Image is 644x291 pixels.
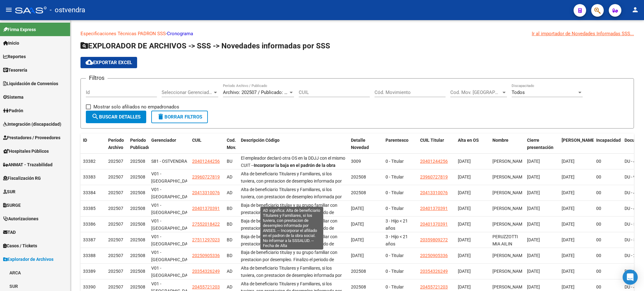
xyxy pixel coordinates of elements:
[492,206,526,211] span: [PERSON_NAME]
[351,190,366,195] span: 202508
[420,222,448,227] span: 20401370391
[80,134,106,161] datatable-header-cell: ID
[80,30,634,37] p: -
[108,138,124,150] span: Período Archivo
[348,134,383,161] datatable-header-cell: Detalle Novedad
[527,190,540,195] span: [DATE]
[3,26,36,33] span: Firma Express
[386,284,404,289] span: 0 - Titular
[130,269,145,274] span: 202508
[351,253,364,258] span: [DATE]
[3,256,53,263] span: Explorador de Archivos
[192,174,220,179] span: 23960727819
[157,114,202,120] span: Borrar Filtros
[227,206,232,211] span: BD
[492,174,526,179] span: [PERSON_NAME]
[227,159,232,164] span: BU
[596,268,619,275] div: 00
[192,237,220,242] span: 27511297023
[192,138,202,143] span: CUIL
[420,284,448,289] span: 20455721203
[458,159,471,164] span: [DATE]
[492,284,526,289] span: [PERSON_NAME]
[192,284,220,289] span: 20455721203
[151,187,194,199] span: V01 - [GEOGRAPHIC_DATA]
[192,222,220,227] span: 27552018422
[594,134,622,161] datatable-header-cell: Incapacidad
[83,237,96,242] span: 33387
[227,174,232,179] span: AD
[351,237,364,242] span: [DATE]
[492,159,526,164] span: [PERSON_NAME]
[83,206,96,211] span: 33385
[108,253,123,258] span: 202507
[223,90,299,95] span: Archivo: 202507 / Publicado: 202508
[420,237,448,242] span: 20359809272
[512,90,525,95] span: Todos
[130,284,145,289] span: 202508
[86,74,108,82] h3: Filtros
[458,222,471,227] span: [DATE]
[80,31,166,36] a: Especificaciones Técnicas PADRON SSS
[527,269,540,274] span: [DATE]
[227,222,232,227] span: BD
[227,237,232,242] span: BD
[108,190,123,195] span: 202507
[130,206,145,211] span: 202508
[420,206,448,211] span: 20401370391
[241,171,342,205] span: Alta de beneficiario Titulares y Familiares, si los tuviera, con prestacion de desempleo informad...
[3,215,38,222] span: Autorizaciones
[527,222,540,227] span: [DATE]
[490,134,525,161] datatable-header-cell: Nombre
[458,284,471,289] span: [DATE]
[458,269,471,274] span: [DATE]
[227,269,232,274] span: AD
[151,138,176,143] span: Gerenciador
[108,237,123,242] span: 202507
[562,237,575,242] span: [DATE]
[562,138,597,143] span: [PERSON_NAME].
[562,253,575,258] span: [DATE]
[83,138,87,143] span: ID
[130,190,145,195] span: 202508
[562,206,575,211] span: [DATE]
[108,222,123,227] span: 202507
[562,222,575,227] span: [DATE]
[108,284,123,289] span: 202507
[130,174,145,179] span: 202508
[450,90,501,95] span: Cod. Mov. [GEOGRAPHIC_DATA]
[3,188,15,195] span: SUR
[596,189,619,196] div: 00
[241,163,336,182] strong: Incorporar la baja en el padrón de la obra social. Verificar si el empleador declaro [DOMAIN_NAME...
[83,222,96,227] span: 33386
[631,6,639,14] mat-icon: person
[157,113,164,120] mat-icon: delete
[3,53,26,60] span: Reportes
[562,159,575,164] span: [DATE]
[386,234,408,246] span: 3 - Hijo < 21 años
[492,269,526,274] span: [PERSON_NAME]
[596,205,619,212] div: 00
[596,173,619,181] div: 00
[562,269,575,274] span: [DATE]
[151,266,194,278] span: V01 - [GEOGRAPHIC_DATA]
[106,134,128,161] datatable-header-cell: Período Archivo
[92,114,141,120] span: Buscar Detalles
[241,234,344,268] span: Baja de beneficiario titulay y su grupo familiar con prestacion por desempleo. Finalizo el period...
[458,174,471,179] span: [DATE]
[525,134,559,161] datatable-header-cell: Cierre presentación
[241,187,342,221] span: Alta de beneficiario Titulares y Familiares, si los tuviera, con prestacion de desempleo informad...
[596,221,619,228] div: 00
[192,269,220,274] span: 20354326249
[5,6,13,14] mat-icon: menu
[527,206,540,211] span: [DATE]
[151,250,194,262] span: V01 - [GEOGRAPHIC_DATA]
[3,40,19,47] span: Inicio
[238,134,348,161] datatable-header-cell: Descripción Código
[351,206,364,211] span: [DATE]
[3,80,58,87] span: Liquidación de Convenios
[351,174,366,179] span: 202508
[527,237,540,242] span: [DATE]
[83,269,96,274] span: 33389
[241,138,280,143] span: Descripción Código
